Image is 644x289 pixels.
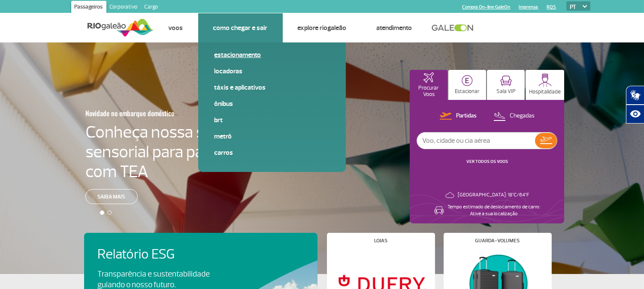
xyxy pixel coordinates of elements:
[85,122,271,181] h4: Conheça nossa sala sensorial para passageiros com TEA
[71,1,106,15] a: Passageiros
[464,158,511,165] button: VER TODOS OS VOOS
[491,111,537,122] button: Chegadas
[141,1,162,15] a: Cargo
[463,4,511,10] a: Compra On-line GaleOn
[626,86,644,123] div: Plugin de acessibilidade da Hand Talk.
[423,72,434,83] img: airplaneHomeActive.svg
[215,66,330,76] a: Locadoras
[475,238,520,243] h4: Guarda-volumes
[462,75,473,86] img: carParkingHome.svg
[215,148,330,157] a: Carros
[215,83,330,92] a: Táxis e aplicativos
[458,192,529,199] p: [GEOGRAPHIC_DATA]: 18°C/64°F
[410,70,447,100] button: Procurar Voos
[215,99,330,108] a: Ônibus
[298,24,347,32] a: Explore RIOgaleão
[500,75,512,86] img: vipRoom.svg
[85,104,229,122] h3: Novidade no embarque doméstico
[526,70,564,100] button: Hospitalidade
[496,88,516,95] p: Sala VIP
[547,4,556,10] a: RQS
[456,112,477,120] p: Partidas
[377,24,412,32] a: Atendimento
[98,247,234,262] h4: Relatório ESG
[169,24,183,32] a: Voos
[487,70,525,100] button: Sala VIP
[213,24,268,32] a: Como chegar e sair
[417,132,535,149] input: Voo, cidade ou cia aérea
[215,132,330,141] a: Metrô
[215,115,330,125] a: BRT
[85,189,138,204] a: Saiba mais
[538,73,552,87] img: hospitality.svg
[437,111,479,122] button: Partidas
[374,238,387,243] h4: Lojas
[519,4,538,10] a: Imprensa
[106,1,141,15] a: Corporativo
[455,88,480,95] p: Estacionar
[510,112,535,120] p: Chegadas
[529,89,561,95] p: Hospitalidade
[414,85,443,98] p: Procurar Voos
[626,105,644,123] button: Abrir recursos assistivos.
[215,50,330,60] a: Estacionamento
[466,159,508,164] a: VER TODOS OS VOOS
[447,204,540,217] p: Tempo estimado de deslocamento de carro: Ative a sua localização
[448,70,486,100] button: Estacionar
[626,86,644,105] button: Abrir tradutor de língua de sinais.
